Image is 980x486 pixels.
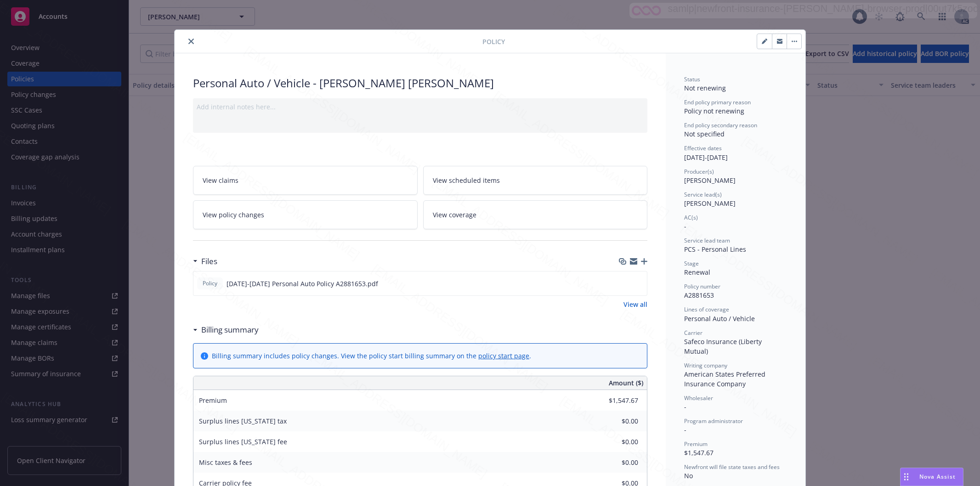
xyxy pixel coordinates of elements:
[684,305,729,313] span: Lines of coverage
[227,279,378,288] span: [DATE]-[DATE] Personal Auto Policy A2881653.pdf
[635,279,643,288] button: preview file
[199,396,227,405] span: Premium
[684,260,699,267] span: Stage
[199,458,252,467] span: Misc taxes & fees
[482,37,505,46] span: Policy
[212,351,531,361] div: Billing summary includes policy changes. View the policy start billing summary on the .
[584,414,644,428] input: 0.00
[423,200,648,229] a: View coverage
[684,362,727,369] span: Writing company
[901,468,912,486] div: Drag to move
[684,329,702,337] span: Carrier
[623,300,647,309] a: View all
[203,210,264,220] span: View policy changes
[684,222,686,231] span: -
[478,351,529,360] a: policy start page
[684,440,708,448] span: Premium
[620,279,628,288] button: download file
[684,199,736,208] span: [PERSON_NAME]
[186,36,197,47] button: close
[684,402,686,411] span: -
[684,168,714,175] span: Producer(s)
[423,166,648,195] a: View scheduled items
[584,456,644,469] input: 0.00
[684,214,698,221] span: AC(s)
[684,291,714,300] span: A2881653
[684,463,780,471] span: Newfront will file state taxes and fees
[193,324,259,336] div: Billing summary
[201,255,217,267] h3: Files
[684,191,722,198] span: Service lead(s)
[684,107,744,115] span: Policy not renewing
[684,176,736,185] span: [PERSON_NAME]
[684,98,751,106] span: End policy primary reason
[684,337,764,356] span: Safeco Insurance (Liberty Mutual)
[684,144,722,152] span: Effective dates
[684,268,710,277] span: Renewal
[684,237,730,244] span: Service lead team
[919,473,956,480] span: Nova Assist
[199,437,287,446] span: Surplus lines [US_STATE] fee
[203,175,238,185] span: View claims
[193,200,418,229] a: View policy changes
[684,245,746,254] span: PCS - Personal Lines
[193,166,418,195] a: View claims
[201,324,259,336] h3: Billing summary
[609,378,643,388] span: Amount ($)
[684,121,757,129] span: End policy secondary reason
[684,130,725,138] span: Not specified
[684,75,700,83] span: Status
[201,279,219,288] span: Policy
[684,394,713,402] span: Wholesaler
[193,75,647,91] div: Personal Auto / Vehicle - [PERSON_NAME] [PERSON_NAME]
[684,144,787,162] div: [DATE] - [DATE]
[684,314,755,323] span: Personal Auto / Vehicle
[433,175,500,185] span: View scheduled items
[684,425,686,434] span: -
[584,435,644,449] input: 0.00
[584,394,644,407] input: 0.00
[197,102,644,112] div: Add internal notes here...
[684,471,693,480] span: No
[684,417,743,425] span: Program administrator
[199,417,287,425] span: Surplus lines [US_STATE] tax
[433,210,476,220] span: View coverage
[684,84,726,92] span: Not renewing
[684,283,720,290] span: Policy number
[193,255,217,267] div: Files
[900,468,963,486] button: Nova Assist
[684,370,767,388] span: American States Preferred Insurance Company
[684,448,714,457] span: $1,547.67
